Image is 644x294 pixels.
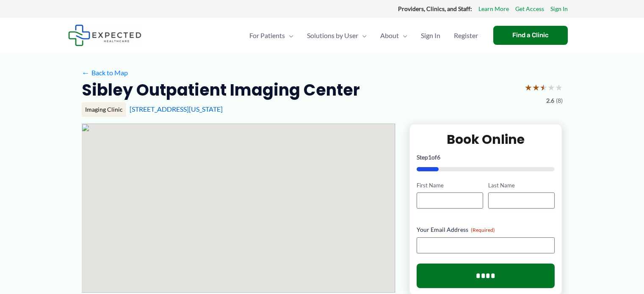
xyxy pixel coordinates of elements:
a: For PatientsMenu Toggle [243,21,300,50]
nav: Primary Site Navigation [243,21,485,50]
a: Sign In [550,3,568,14]
span: Menu Toggle [358,21,367,50]
a: Register [447,21,485,50]
span: Register [454,21,478,50]
span: Sign In [421,21,440,50]
a: Learn More [478,3,509,14]
label: Your Email Address [417,225,555,234]
h2: Book Online [417,131,555,148]
img: Expected Healthcare Logo - side, dark font, small [68,25,141,46]
a: [STREET_ADDRESS][US_STATE] [130,105,223,113]
span: 2.6 [546,95,554,106]
a: Get Access [515,3,544,14]
div: Imaging Clinic [82,102,126,117]
span: For Patients [249,21,285,50]
span: 6 [437,154,440,161]
label: First Name [417,181,483,190]
span: (8) [556,95,563,106]
span: Menu Toggle [399,21,407,50]
h2: Sibley Outpatient Imaging Center [82,80,360,100]
a: AboutMenu Toggle [373,21,414,50]
a: ←Back to Map [82,66,128,79]
span: ★ [547,80,555,95]
p: Step of [417,154,555,160]
span: ★ [555,80,563,95]
span: (Required) [471,227,495,233]
a: Find a Clinic [493,26,568,45]
span: ★ [540,80,547,95]
span: 1 [428,154,431,161]
strong: Providers, Clinics, and Staff: [398,5,472,12]
span: About [380,21,399,50]
span: ★ [525,80,532,95]
a: Solutions by UserMenu Toggle [300,21,373,50]
span: ← [82,69,90,77]
a: Sign In [414,21,447,50]
span: Solutions by User [307,21,358,50]
span: ★ [532,80,540,95]
span: Menu Toggle [285,21,293,50]
label: Last Name [488,181,555,190]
